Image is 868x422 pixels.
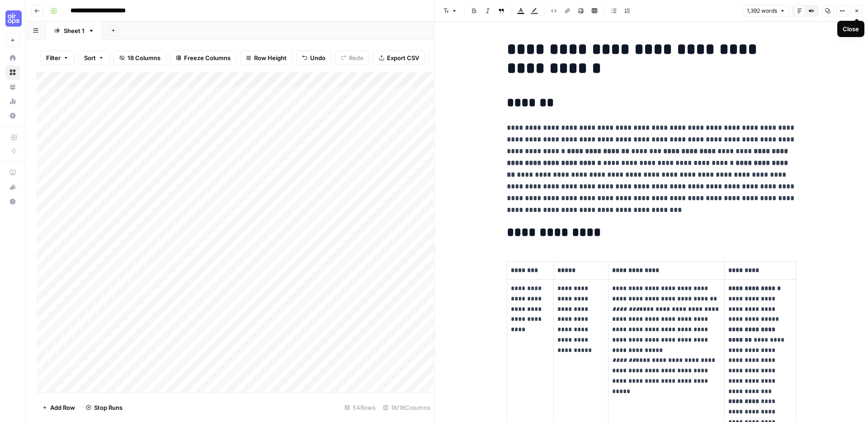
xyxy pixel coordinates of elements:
[5,51,20,65] a: Home
[5,65,20,80] a: Browse
[5,108,20,123] a: Settings
[743,5,789,17] button: 1,392 words
[843,24,859,33] div: Close
[37,400,80,415] button: Add Row
[46,53,61,62] span: Filter
[170,51,236,65] button: Freeze Columns
[64,26,85,35] div: Sheet 1
[747,7,777,15] span: 1,392 words
[296,51,331,65] button: Undo
[184,53,231,62] span: Freeze Columns
[5,180,20,194] button: What's new?
[310,53,325,62] span: Undo
[127,53,160,62] span: 18 Columns
[373,51,425,65] button: Export CSV
[349,53,363,62] span: Redo
[335,51,369,65] button: Redo
[5,194,20,209] button: Help + Support
[5,10,22,27] img: AirOps U Cohort 1 Logo
[240,51,292,65] button: Row Height
[341,400,379,415] div: 54 Rows
[254,53,287,62] span: Row Height
[46,22,102,40] a: Sheet 1
[5,7,20,30] button: Workspace: AirOps U Cohort 1
[84,53,96,62] span: Sort
[50,403,75,412] span: Add Row
[94,403,123,412] span: Stop Runs
[5,165,20,180] a: AirOps Academy
[5,94,20,108] a: Usage
[6,180,19,194] div: What's new?
[387,53,419,62] span: Export CSV
[113,51,166,65] button: 18 Columns
[80,400,128,415] button: Stop Runs
[78,51,110,65] button: Sort
[5,80,20,94] a: Your Data
[40,51,75,65] button: Filter
[379,400,434,415] div: 18/18 Columns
